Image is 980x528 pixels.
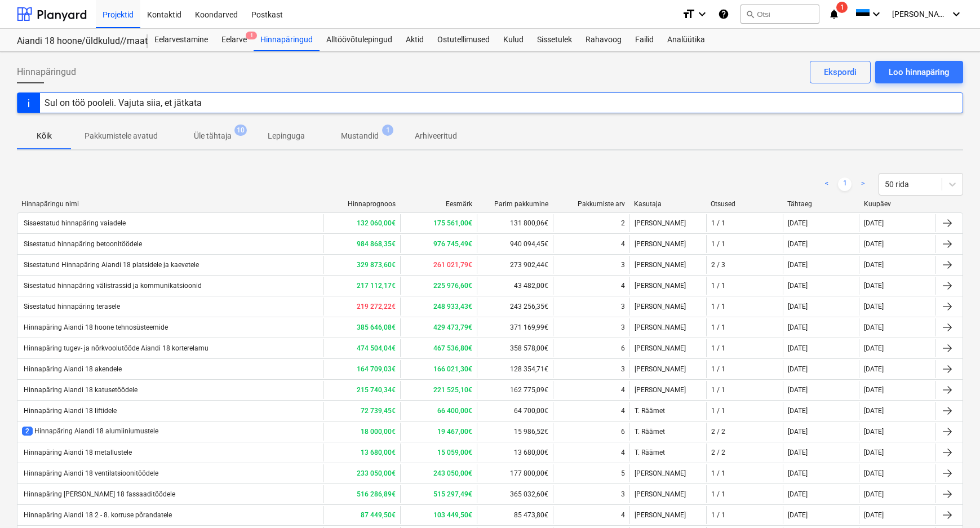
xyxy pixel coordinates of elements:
[836,2,848,13] span: 1
[357,323,396,331] b: 385 646,08€
[788,428,808,436] div: [DATE]
[788,469,808,477] div: [DATE]
[711,344,725,352] div: 1 / 1
[621,407,625,415] div: 4
[924,474,980,528] iframe: Chat Widget
[629,485,706,503] div: [PERSON_NAME]
[864,240,884,248] div: [DATE]
[629,402,706,420] div: T. Räämet
[477,423,553,441] div: 15 986,52€
[950,7,963,21] i: keyboard_arrow_down
[22,469,158,477] div: Hinnapäring Aiandi 18 ventilatsioonitöödele
[477,298,553,316] div: 243 256,35€
[254,29,320,51] a: Hinnapäringud
[820,178,833,191] a: Previous page
[433,490,472,498] b: 515 297,49€
[864,386,884,394] div: [DATE]
[437,428,472,436] b: 19 467,00€
[660,29,712,51] a: Analüütika
[246,32,257,39] span: 1
[433,511,472,519] b: 103 449,50€
[22,240,142,248] div: Sisestatud hinnapäring betoonitöödele
[629,381,706,399] div: [PERSON_NAME]
[629,235,706,253] div: [PERSON_NAME]
[864,511,884,519] div: [DATE]
[17,65,76,79] span: Hinnapäringud
[892,10,948,19] span: [PERSON_NAME][GEOGRAPHIC_DATA]
[740,5,819,24] button: Otsi
[629,464,706,482] div: [PERSON_NAME]
[148,29,215,51] div: Eelarvestamine
[415,130,457,142] p: Arhiveeritud
[22,490,175,498] div: Hinnapäring [PERSON_NAME] 18 fassaaditöödele
[530,29,579,51] a: Sissetulek
[496,29,530,51] a: Kulud
[22,511,172,519] div: Hinnapäring Aiandi 18 2 - 8. korruse põrandatele
[682,7,695,21] i: format_size
[711,219,725,227] div: 1 / 1
[788,344,808,352] div: [DATE]
[361,407,396,415] b: 72 739,45€
[788,449,808,456] div: [DATE]
[399,29,431,51] div: Aktid
[22,365,122,373] div: Hinnapäring Aiandi 18 akendele
[268,130,305,142] p: Lepinguga
[361,428,396,436] b: 18 000,00€
[357,219,396,227] b: 132 060,00€
[864,323,884,331] div: [DATE]
[711,240,725,248] div: 1 / 1
[22,449,132,456] div: Hinnapäring Aiandi 18 metallustele
[579,29,628,51] a: Rahavoog
[788,386,808,394] div: [DATE]
[621,261,625,269] div: 3
[621,428,625,436] div: 6
[711,282,725,290] div: 1 / 1
[864,261,884,269] div: [DATE]
[215,29,254,51] a: Eelarve1
[22,427,158,436] div: Hinnapäring Aiandi 18 alumiiniumustele
[234,125,247,136] span: 10
[629,256,706,274] div: [PERSON_NAME]
[433,303,472,310] b: 248 933,43€
[629,298,706,316] div: [PERSON_NAME]
[629,443,706,462] div: T. Räämet
[788,282,808,290] div: [DATE]
[433,386,472,394] b: 221 525,10€
[629,214,706,232] div: [PERSON_NAME]
[718,7,729,21] i: Abikeskus
[621,449,625,456] div: 4
[382,125,393,136] span: 1
[431,29,496,51] a: Ostutellimused
[22,303,120,310] div: Sisestatud hinnapäring terasele
[357,261,396,269] b: 329 873,60€
[788,407,808,415] div: [DATE]
[788,490,808,498] div: [DATE]
[621,344,625,352] div: 6
[864,490,884,498] div: [DATE]
[341,130,379,142] p: Mustandid
[22,261,199,269] div: Sisestatund Hinnapäring Aiandi 18 platsidele ja kaevetele
[621,282,625,290] div: 4
[621,490,625,498] div: 3
[22,407,117,415] div: Hinnapäring Aiandi 18 liftidele
[477,214,553,232] div: 131 800,06€
[629,360,706,378] div: [PERSON_NAME]
[621,219,625,227] div: 2
[711,323,725,331] div: 1 / 1
[320,29,399,51] div: Alltöövõtulepingud
[824,65,857,79] div: Ekspordi
[477,318,553,336] div: 371 169,99€
[357,344,396,352] b: 474 504,04€
[357,386,396,394] b: 215 740,34€
[357,469,396,477] b: 233 050,00€
[711,449,725,456] div: 2 / 2
[437,407,472,415] b: 66 400,00€
[433,240,472,248] b: 976 745,49€
[838,178,852,191] a: Page 1 is your current page
[864,428,884,436] div: [DATE]
[357,240,396,248] b: 984 868,35€
[788,323,808,331] div: [DATE]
